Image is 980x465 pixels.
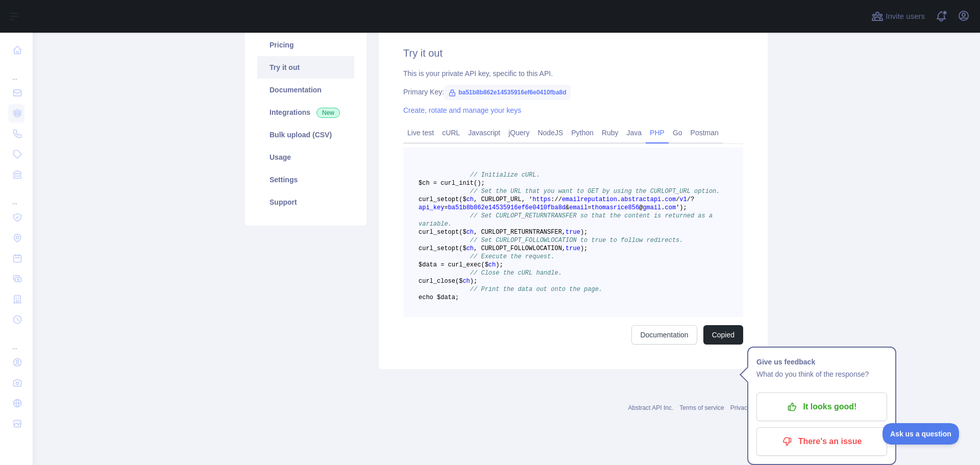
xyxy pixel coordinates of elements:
span: com [665,204,676,211]
a: Postman [687,125,723,141]
span: ba51b8b862e14535916ef6e0410fba8d [444,85,571,100]
span: ch [467,229,474,236]
a: Documentation [257,79,354,101]
span: _setopt($ [433,245,467,252]
span: gmail [643,204,661,211]
span: _setopt($ [433,229,467,236]
a: Abstract API Inc. [628,404,674,411]
h1: Give us feedback [756,356,887,368]
span: . [661,204,665,211]
span: // Close the cURL handle. [470,270,562,277]
a: Usage [257,146,354,168]
div: This is your private API key, specific to this API. [403,68,743,79]
span: echo $data; [419,294,459,301]
a: Integrations New [257,101,354,124]
button: Invite users [869,8,927,25]
span: // Set CURLOPT_FOLLOWLOCATION to true to follow redirects. [470,237,683,244]
a: Bulk upload (CSV) [257,124,354,146]
span: ; [481,180,484,187]
span: ) [496,261,499,268]
span: ; [584,245,587,252]
a: Live test [403,125,438,141]
a: jQuery [504,125,533,141]
span: , CURLOPT_URL, ' [474,196,532,203]
span: $data = curl [419,261,462,268]
span: com [665,196,676,203]
span: api_key [419,204,444,211]
a: Python [567,125,598,141]
a: Documentation [631,325,697,345]
a: Go [669,125,687,141]
span: ch [488,261,496,268]
span: ? [691,196,694,203]
span: true [566,229,580,236]
a: Javascript [464,125,504,141]
span: // Set the URL that you want to GET by using the CURLOPT_URL option. [470,188,720,195]
span: ch [467,196,474,203]
span: ) [580,229,584,236]
span: // Set CURLOPT_RETURNTRANSFER so that the content is returned as a variable. [419,212,716,228]
span: ; [474,278,477,285]
div: Primary Key: [403,87,743,97]
span: ; [499,261,503,268]
span: ') [676,204,683,211]
span: @ [639,204,643,211]
span: / [676,196,679,203]
span: _init() [455,180,481,187]
span: ch [462,278,470,285]
a: Ruby [598,125,623,141]
div: ... [8,186,24,206]
span: , CURLOPT_RETURNTRANSFER, [474,229,566,236]
a: Try it out [257,56,354,79]
span: ; [584,229,587,236]
span: = [444,204,448,211]
span: & [566,204,569,211]
span: curl [419,245,433,252]
a: Terms of service [679,404,724,411]
span: _exec($ [462,261,488,268]
span: ba51b8b862e14535916ef6e0410fba8d [448,204,566,211]
span: / [558,196,562,203]
p: What do you think of the response? [756,368,887,380]
a: Privacy policy [730,404,768,411]
span: _setopt($ [433,196,467,203]
span: / [687,196,691,203]
iframe: Toggle Customer Support [883,423,960,445]
a: Support [257,191,354,213]
h2: Try it out [403,46,743,60]
a: PHP [646,125,669,141]
div: ... [8,331,24,351]
button: Copied [703,325,743,345]
span: emailreputation [562,196,617,203]
a: Create, rotate and manage your keys [403,106,521,114]
span: v1 [679,196,687,203]
span: ch [467,245,474,252]
span: true [566,245,580,252]
span: thomasrice856 [591,204,639,211]
span: // Execute the request. [470,253,555,260]
a: Pricing [257,34,354,56]
span: // Initialize cURL. [470,172,540,179]
span: ; [683,204,687,211]
span: : [551,196,554,203]
span: ) [580,245,584,252]
span: $ch = curl [419,180,455,187]
span: https [532,196,551,203]
a: Settings [257,168,354,191]
a: Java [623,125,646,141]
span: Invite users [886,11,925,22]
span: / [554,196,558,203]
span: abstractapi [621,196,661,203]
span: New [316,108,340,118]
a: NodeJS [533,125,567,141]
span: curl [419,229,433,236]
span: curl [419,196,433,203]
span: ) [470,278,474,285]
div: ... [8,61,24,82]
span: curl [419,278,433,285]
a: cURL [438,125,464,141]
span: = [587,204,591,211]
span: . [661,196,665,203]
span: email [569,204,587,211]
span: // Print the data out onto the page. [470,286,602,293]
